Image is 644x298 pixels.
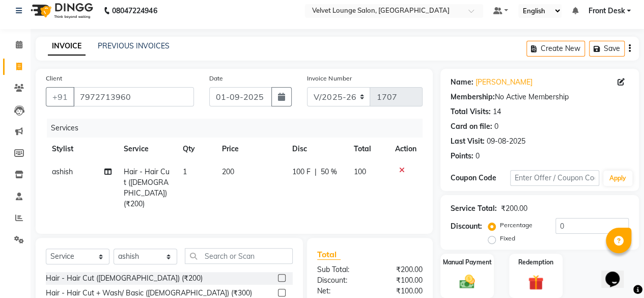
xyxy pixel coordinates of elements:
button: Create New [526,41,585,57]
span: 50 % [320,167,337,177]
div: Total Visits: [451,106,491,117]
span: 200 [222,167,234,176]
div: ₹100.00 [370,275,430,286]
span: Total [317,249,341,260]
div: Card on file: [451,121,492,132]
div: Service Total: [451,203,497,214]
button: Apply [603,171,632,186]
div: No Active Membership [451,92,629,102]
div: 14 [493,106,501,117]
a: [PERSON_NAME] [475,77,533,88]
div: 0 [494,121,498,132]
th: Action [389,138,423,160]
label: Date [209,74,223,83]
div: ₹200.00 [370,264,430,275]
img: _gift.svg [523,273,548,292]
span: | [314,167,316,177]
div: Name: [451,77,473,88]
th: Total [347,138,389,160]
button: +91 [46,87,74,106]
th: Qty [177,138,216,160]
th: Price [216,138,286,160]
label: Invoice Number [307,74,351,83]
label: Fixed [500,234,515,243]
div: Last Visit: [451,136,485,147]
div: Hair - Hair Cut ([DEMOGRAPHIC_DATA]) (₹200) [46,273,203,284]
iframe: chat widget [601,257,634,288]
input: Search or Scan [185,248,293,264]
div: Discount: [451,221,482,232]
div: Sub Total: [310,264,370,275]
button: Save [589,41,625,57]
label: Redemption [518,258,553,267]
div: Coupon Code [451,173,510,183]
label: Client [46,74,62,83]
div: 09-08-2025 [487,136,525,147]
div: Services [47,119,430,138]
a: INVOICE [48,37,86,56]
span: Front Desk [588,6,625,16]
label: Manual Payment [443,258,492,267]
div: Discount: [310,275,370,286]
div: 0 [475,151,480,161]
input: Enter Offer / Coupon Code [510,170,599,186]
div: Points: [451,151,473,161]
th: Stylist [46,138,118,160]
label: Percentage [500,221,533,230]
a: PREVIOUS INVOICES [98,41,170,50]
span: ashish [52,167,73,176]
span: 1 [183,167,187,176]
div: ₹100.00 [370,286,430,296]
th: Service [118,138,177,160]
span: 100 [353,167,366,176]
th: Disc [286,138,347,160]
div: Membership: [451,92,495,102]
input: Search by Name/Mobile/Email/Code [73,87,194,106]
span: 100 F [292,167,310,177]
img: _cash.svg [455,273,480,291]
span: Hair - Hair Cut ([DEMOGRAPHIC_DATA]) (₹200) [124,167,170,208]
div: Net: [310,286,370,296]
div: ₹200.00 [501,203,527,214]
